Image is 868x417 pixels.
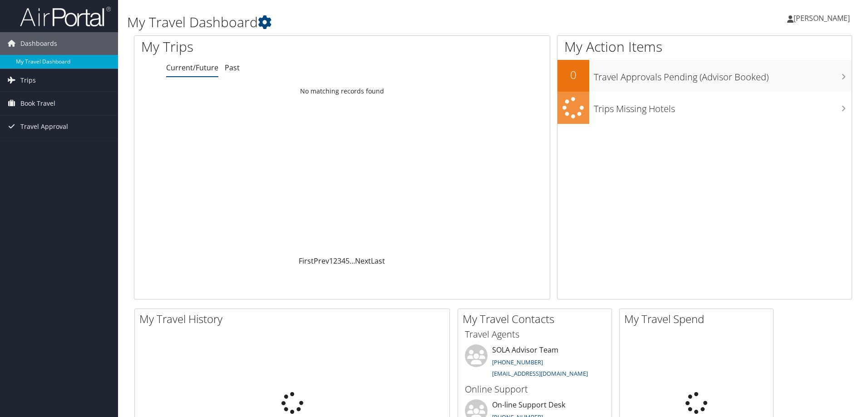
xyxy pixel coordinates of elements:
[492,358,543,366] a: [PHONE_NUMBER]
[371,256,385,266] a: Last
[20,115,68,138] span: Travel Approval
[557,67,589,83] h2: 0
[139,311,449,327] h2: My Travel History
[465,383,605,396] h3: Online Support
[463,311,612,327] h2: My Travel Contacts
[299,256,314,266] a: First
[141,37,370,56] h1: My Trips
[337,256,341,266] a: 3
[20,69,36,92] span: Trips
[134,83,550,99] td: No matching records found
[329,256,333,266] a: 1
[341,256,345,266] a: 4
[557,37,852,56] h1: My Action Items
[314,256,329,266] a: Prev
[492,369,588,378] a: [EMAIL_ADDRESS][DOMAIN_NAME]
[594,66,852,83] h3: Travel Approvals Pending (Advisor Booked)
[20,32,57,55] span: Dashboards
[465,328,605,341] h3: Travel Agents
[787,5,859,32] a: [PERSON_NAME]
[166,63,218,73] a: Current/Future
[557,60,852,92] a: 0Travel Approvals Pending (Advisor Booked)
[624,311,773,327] h2: My Travel Spend
[225,63,240,73] a: Past
[350,256,355,266] span: …
[20,92,55,115] span: Book Travel
[345,256,350,266] a: 5
[333,256,337,266] a: 2
[127,13,615,32] h1: My Travel Dashboard
[557,92,852,124] a: Trips Missing Hotels
[594,98,852,115] h3: Trips Missing Hotels
[355,256,371,266] a: Next
[20,6,111,27] img: airportal-logo.png
[794,13,850,23] span: [PERSON_NAME]
[460,344,609,382] li: SOLA Advisor Team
